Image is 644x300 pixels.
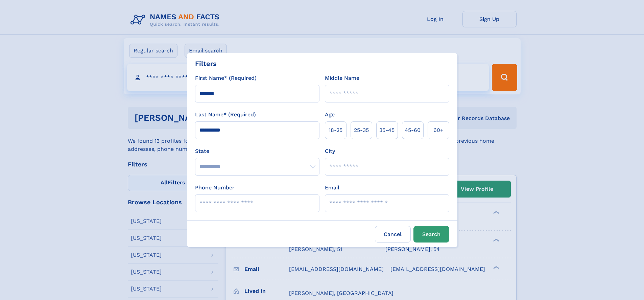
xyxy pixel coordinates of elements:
[329,126,342,134] span: 18‑25
[405,126,421,134] span: 45‑60
[325,111,335,119] label: Age
[375,226,411,243] label: Cancel
[195,111,256,119] label: Last Name* (Required)
[379,126,395,134] span: 35‑45
[195,59,217,69] div: Filters
[195,184,235,192] label: Phone Number
[413,226,449,243] button: Search
[354,126,369,134] span: 25‑35
[195,74,257,82] label: First Name* (Required)
[433,126,444,134] span: 60+
[325,147,335,155] label: City
[195,147,319,155] label: State
[325,184,339,192] label: Email
[325,74,359,82] label: Middle Name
